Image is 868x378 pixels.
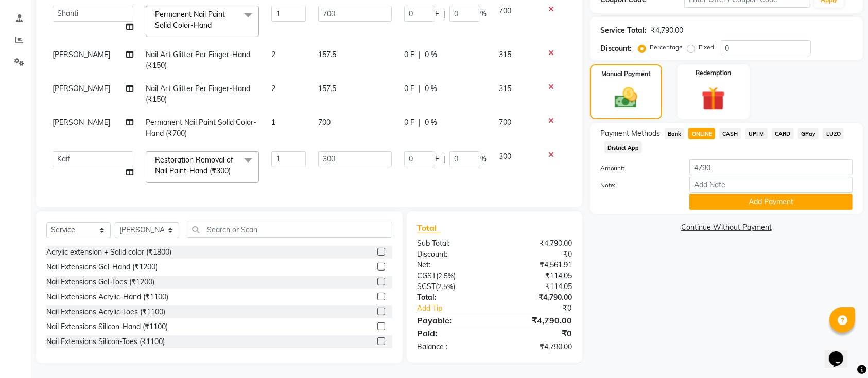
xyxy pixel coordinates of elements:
[593,181,682,190] label: Note:
[46,321,168,332] div: Nail Extensions Silicon-Hand (₹1100)
[419,49,421,60] span: |
[409,303,509,314] a: Add Tip
[409,341,494,352] div: Balance :
[46,292,168,302] div: Nail Extensions Acrylic-Hand (₹1100)
[688,128,715,139] span: ONLINE
[650,43,683,52] label: Percentage
[601,69,651,79] label: Manual Payment
[409,292,494,303] div: Total:
[212,21,216,30] a: x
[825,337,858,368] iframe: chat widget
[409,249,494,260] div: Discount:
[480,154,487,165] span: %
[146,50,250,70] span: Nail Art Glitter Per Finger-Hand (₹150)
[425,49,437,60] span: 0 %
[409,327,494,339] div: Paid:
[494,238,579,249] div: ₹4,790.00
[494,327,579,339] div: ₹0
[499,6,511,15] span: 700
[404,83,414,94] span: 0 F
[607,85,645,111] img: _cash.svg
[689,159,853,175] input: Amount
[745,128,768,139] span: UPI M
[419,83,421,94] span: |
[438,282,453,291] span: 2.5%
[318,50,336,59] span: 157.5
[823,128,844,139] span: LUZO
[499,118,511,127] span: 700
[499,50,511,59] span: 315
[443,154,445,165] span: |
[318,84,336,93] span: 157.5
[694,84,733,113] img: _gift.svg
[146,118,256,138] span: Permanent Nail Paint Solid Color-Hand (₹700)
[409,281,494,292] div: ( )
[696,68,731,78] label: Redemption
[494,341,579,352] div: ₹4,790.00
[409,271,494,281] div: ( )
[417,271,436,280] span: CGST
[46,277,154,287] div: Nail Extensions Gel-Toes (₹1200)
[53,84,110,93] span: [PERSON_NAME]
[443,9,445,20] span: |
[271,50,275,59] span: 2
[719,128,741,139] span: CASH
[499,152,511,161] span: 300
[593,164,682,173] label: Amount:
[600,25,647,36] div: Service Total:
[798,128,819,139] span: GPay
[231,166,235,175] a: x
[592,222,861,233] a: Continue Without Payment
[404,117,414,128] span: 0 F
[604,141,643,153] span: District App
[509,303,580,314] div: ₹0
[494,292,579,303] div: ₹4,790.00
[404,49,414,60] span: 0 F
[438,272,454,280] span: 2.5%
[689,177,853,193] input: Add Note
[425,117,437,128] span: 0 %
[146,84,250,104] span: Nail Art Glitter Per Finger-Hand (₹150)
[409,260,494,271] div: Net:
[155,155,233,175] span: Restoration Removal of Nail Paint-Hand (₹300)
[187,222,392,238] input: Search or Scan
[46,336,165,347] div: Nail Extensions Silicon-Toes (₹1100)
[53,50,110,59] span: [PERSON_NAME]
[651,25,684,36] div: ₹4,790.00
[689,194,853,210] button: Add Payment
[480,9,487,20] span: %
[419,117,421,128] span: |
[425,83,437,94] span: 0 %
[494,249,579,260] div: ₹0
[772,128,794,139] span: CARD
[409,238,494,249] div: Sub Total:
[417,223,441,233] span: Total
[600,43,632,54] div: Discount:
[499,84,511,93] span: 315
[271,118,275,127] span: 1
[271,84,275,93] span: 2
[46,262,158,273] div: Nail Extensions Gel-Hand (₹1200)
[665,128,685,139] span: Bank
[46,247,171,258] div: Acrylic extension + Solid color (₹1800)
[409,314,494,327] div: Payable:
[435,154,439,165] span: F
[600,128,661,139] span: Payment Methods
[494,271,579,281] div: ₹114.05
[435,9,439,20] span: F
[494,314,579,327] div: ₹4,790.00
[699,43,715,52] label: Fixed
[494,260,579,271] div: ₹4,561.91
[46,307,165,317] div: Nail Extensions Acrylic-Toes (₹1100)
[494,281,579,292] div: ₹114.05
[155,10,225,30] span: Permanent Nail Paint Solid Color-Hand
[53,118,110,127] span: [PERSON_NAME]
[318,118,331,127] span: 700
[417,282,436,291] span: SGST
